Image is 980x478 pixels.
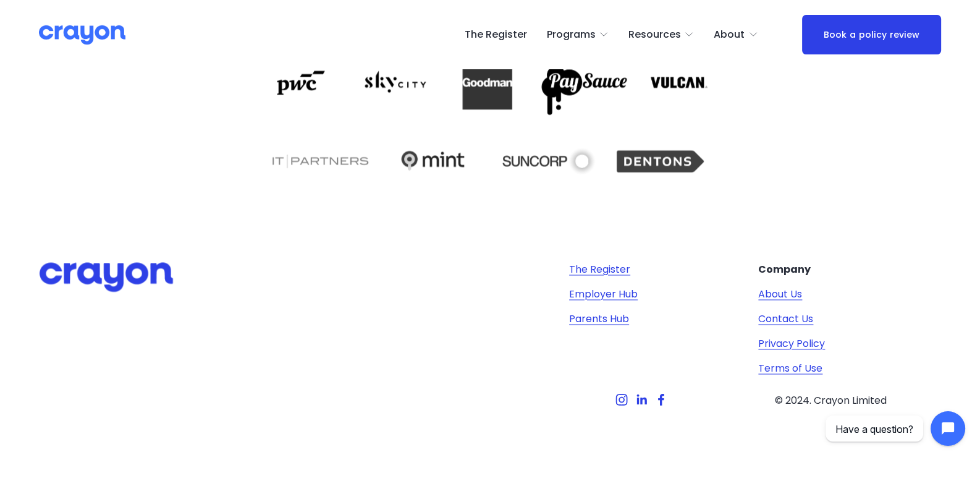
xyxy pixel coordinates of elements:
[39,24,125,46] img: Crayon
[758,361,822,376] a: Terms of Use
[758,336,825,351] a: Privacy Policy
[714,26,745,44] span: About
[547,26,596,44] span: Programs
[655,393,667,406] a: Facebook
[628,26,681,44] span: Resources
[714,25,758,45] a: folder dropdown
[569,312,629,326] a: Parents Hub
[628,25,695,45] a: folder dropdown
[635,393,648,406] a: LinkedIn
[758,393,903,408] p: © 2024. Crayon Limited
[547,25,609,45] a: folder dropdown
[758,262,811,276] strong: Company
[569,262,630,277] a: The Register
[569,287,638,302] a: Employer Hub
[758,287,802,302] a: About Us
[615,393,628,406] a: Instagram
[758,312,813,326] a: Contact Us
[465,25,527,45] a: The Register
[802,15,940,54] a: Book a policy review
